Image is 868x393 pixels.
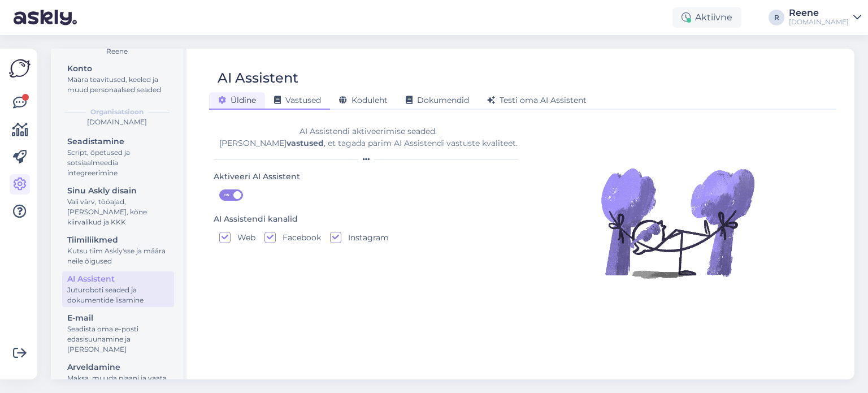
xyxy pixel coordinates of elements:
span: ON [220,190,233,200]
span: Dokumendid [406,95,469,105]
div: Reene [60,46,174,57]
div: Juturoboti seaded ja dokumentide lisamine [67,285,169,305]
span: Koduleht [339,95,388,105]
b: vastused [287,138,324,148]
span: Vastused [274,95,321,105]
div: E-mail [67,312,169,324]
div: Sinu Askly disain [67,185,169,197]
img: Illustration [598,144,757,302]
div: Tiimiliikmed [67,234,169,246]
label: Facebook [276,232,321,243]
div: Konto [67,63,169,75]
div: Kutsu tiim Askly'sse ja määra neile õigused [67,246,169,266]
a: E-mailSeadista oma e-posti edasisuunamine ja [PERSON_NAME] [62,310,174,356]
div: Reene [789,8,849,18]
div: Aktiveeri AI Assistent [214,171,300,183]
div: R [769,10,784,25]
label: Instagram [341,232,389,243]
div: [DOMAIN_NAME] [60,117,174,127]
div: [DOMAIN_NAME] [789,18,849,27]
img: Askly Logo [9,58,31,79]
div: Määra teavitused, keeled ja muud personaalsed seaded [67,75,169,95]
div: AI Assistent [67,273,169,285]
label: Web [231,232,255,243]
a: Sinu Askly disainVali värv, tööajad, [PERSON_NAME], kõne kiirvalikud ja KKK [62,183,174,229]
div: AI Assistendi aktiveerimise seaded. [PERSON_NAME] , et tagada parim AI Assistendi vastuste kvalit... [214,126,523,149]
div: AI Assistendi kanalid [214,213,298,226]
div: Aktiivne [672,7,741,28]
span: Üldine [218,95,256,105]
span: Testi oma AI Assistent [487,95,587,105]
a: SeadistamineScript, õpetused ja sotsiaalmeedia integreerimine [62,134,174,180]
div: Seadistamine [67,136,169,148]
a: AI AssistentJuturoboti seaded ja dokumentide lisamine [62,271,174,307]
a: Reene[DOMAIN_NAME] [789,8,861,27]
div: AI Assistent [218,67,298,89]
a: TiimiliikmedKutsu tiim Askly'sse ja määra neile õigused [62,232,174,268]
div: Script, õpetused ja sotsiaalmeedia integreerimine [67,148,169,178]
div: Arveldamine [67,361,169,373]
div: Vali värv, tööajad, [PERSON_NAME], kõne kiirvalikud ja KKK [67,197,169,227]
b: Organisatsioon [90,107,144,117]
div: Seadista oma e-posti edasisuunamine ja [PERSON_NAME] [67,324,169,355]
a: KontoMäära teavitused, keeled ja muud personaalsed seaded [62,61,174,97]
